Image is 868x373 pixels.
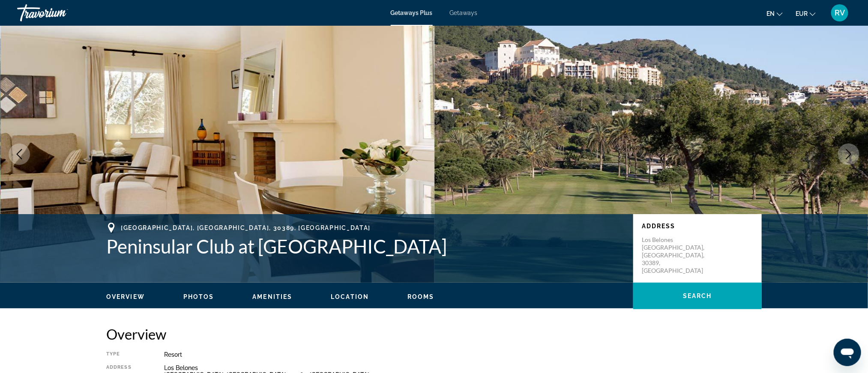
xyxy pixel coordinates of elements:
[766,10,775,17] span: en
[642,223,753,230] p: Address
[407,293,434,300] span: Rooms
[252,293,292,301] button: Amenities
[829,4,851,22] button: User Menu
[9,143,30,165] button: Previous image
[683,292,712,299] span: Search
[106,293,145,301] button: Overview
[796,10,808,17] span: EUR
[106,325,762,343] h2: Overview
[106,235,625,257] h1: Peninsular Club at [GEOGRAPHIC_DATA]
[164,351,762,358] div: Resort
[331,293,369,301] button: Location
[633,283,762,309] button: Search
[766,7,783,20] button: Change language
[106,351,143,358] div: Type
[331,293,369,300] span: Location
[252,293,292,300] span: Amenities
[642,236,710,275] p: Los Belones [GEOGRAPHIC_DATA], [GEOGRAPHIC_DATA], 30389, [GEOGRAPHIC_DATA]
[834,339,861,366] iframe: Knop om het berichtenvenster te openen
[450,9,478,16] a: Getaways
[17,2,103,24] a: Travorium
[391,9,433,16] a: Getaways Plus
[183,293,214,300] span: Photos
[121,224,371,231] span: [GEOGRAPHIC_DATA], [GEOGRAPHIC_DATA], 30389, [GEOGRAPHIC_DATA]
[838,143,859,165] button: Next image
[106,293,145,300] span: Overview
[407,293,434,301] button: Rooms
[835,9,845,17] span: RV
[796,7,816,20] button: Change currency
[183,293,214,301] button: Photos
